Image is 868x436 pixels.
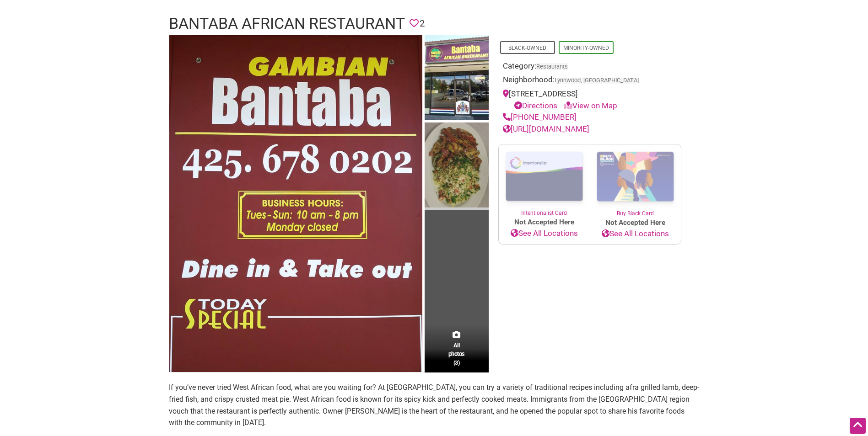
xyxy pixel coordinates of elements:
span: Not Accepted Here [499,217,590,228]
div: Category: [503,60,677,74]
img: Buy Black Card [590,144,681,209]
div: [STREET_ADDRESS] [503,88,677,112]
h1: Bantaba African Restaurant [169,13,405,35]
div: Neighborhood: [503,74,677,88]
img: Intentionalist Card [499,144,590,209]
a: Directions [514,101,557,110]
a: [PHONE_NUMBER] [503,112,577,122]
a: See All Locations [590,228,681,240]
a: [URL][DOMAIN_NAME] [503,124,589,133]
div: Scroll Back to Top [850,418,866,434]
a: Buy Black Card [590,144,681,218]
a: View on Map [564,101,617,110]
span: 2 [420,16,425,31]
a: Minority-Owned [563,45,609,51]
a: Intentionalist Card [499,144,590,217]
span: Not Accepted Here [590,218,681,228]
a: Restaurants [536,63,568,70]
a: See All Locations [499,228,590,239]
span: Lynnwood, [GEOGRAPHIC_DATA] [555,78,639,84]
a: Black-Owned [508,45,546,51]
span: All photos (3) [448,341,465,367]
p: If you’ve never tried West African food, what are you waiting for? At [GEOGRAPHIC_DATA], you can ... [169,382,700,428]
